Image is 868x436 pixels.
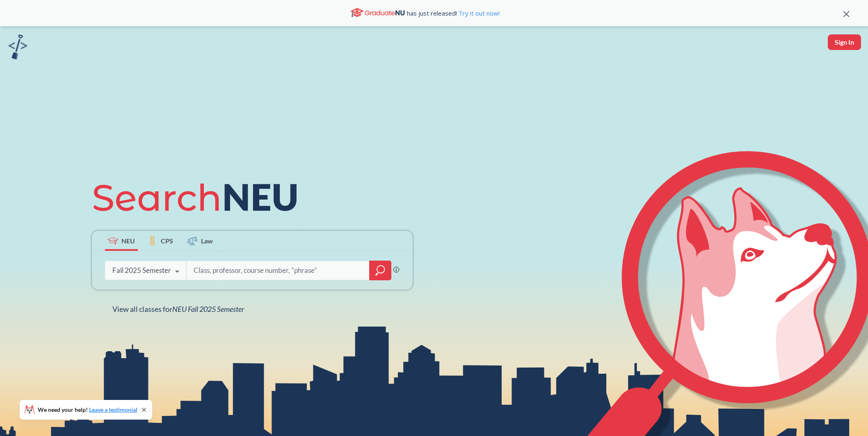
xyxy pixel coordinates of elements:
span: CPS [161,236,173,245]
button: Sign In [828,34,861,50]
span: We need your help! [38,407,137,413]
img: sandbox logo [8,34,27,59]
a: Leave a testimonial [89,406,137,413]
span: NEU [121,236,135,245]
svg: magnifying glass [375,265,385,276]
span: View all classes for [112,304,244,313]
div: magnifying glass [369,261,391,280]
span: has just released! [407,9,500,18]
a: sandbox logo [8,34,27,62]
a: Try it out now! [457,9,500,17]
input: Class, professor, course number, "phrase" [193,262,363,279]
div: Fall 2025 Semester [112,266,171,275]
span: Law [201,236,213,245]
span: NEU Fall 2025 Semester [172,304,244,313]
